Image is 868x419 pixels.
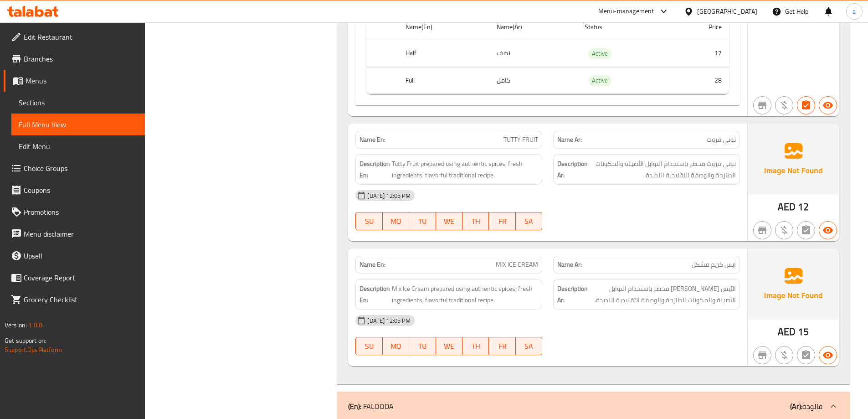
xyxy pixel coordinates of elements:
[409,337,436,355] button: TU
[489,14,577,40] th: Name(Ar)
[489,337,515,355] button: FR
[819,221,837,239] button: Available
[4,201,145,223] a: Promotions
[19,97,138,108] span: Sections
[753,96,771,114] button: Not branch specific item
[692,260,736,269] span: آيس كريم مشكل
[364,191,414,200] span: [DATE] 12:05 PM
[748,248,839,320] img: Ae5nvW7+0k+MAAAAAElFTkSuQmCC
[775,221,793,239] button: Purchased item
[753,221,771,239] button: Not branch specific item
[577,14,668,40] th: Status
[462,212,489,230] button: TH
[775,346,793,364] button: Purchased item
[707,135,736,145] span: توتي فروت
[26,75,138,86] span: Menus
[797,96,815,114] button: Has choices
[360,158,390,181] strong: Description En:
[11,135,145,157] a: Edit Menu
[392,283,538,305] span: Mix Ice Cream prepared using authentic spices, fresh ingredients, flavorful traditional recipe.
[590,283,736,305] span: الآيس كريم المشكل محضر باستخدام التوابل الأصيلة والمكونات الطازجة والوصفة التقليدية اللذيذة.
[748,124,839,195] img: Ae5nvW7+0k+MAAAAAElFTkSuQmCC
[557,158,588,181] strong: Description Ar:
[360,340,379,353] span: SU
[557,260,582,269] strong: Name Ar:
[24,207,138,217] span: Promotions
[588,75,611,86] span: Active
[588,48,611,59] span: Active
[462,337,489,355] button: TH
[797,221,815,239] button: Not has choices
[493,340,512,353] span: FR
[360,215,379,228] span: SU
[4,245,145,267] a: Upsell
[516,212,542,230] button: SA
[5,335,46,347] span: Get support on:
[440,215,459,228] span: WE
[355,337,382,355] button: SU
[668,14,729,40] th: Price
[24,272,138,283] span: Coverage Report
[436,212,462,230] button: WE
[489,40,577,67] td: نصف
[496,260,538,269] span: MIX ICE CREAM
[4,157,145,179] a: Choice Groups
[24,228,138,239] span: Menu disclaimer
[519,340,539,353] span: SA
[11,92,145,114] a: Sections
[24,53,138,64] span: Branches
[4,267,145,289] a: Coverage Report
[798,323,809,341] span: 15
[4,26,145,48] a: Edit Restaurant
[590,158,736,181] span: توتي فروت محضر باستخدام التوابل الأصيلة والمكونات الطازجة والوصفة التقليدية اللذيذة.
[19,141,138,152] span: Edit Menu
[436,337,462,355] button: WE
[386,215,406,228] span: MO
[364,316,414,325] span: [DATE] 12:05 PM
[19,119,138,130] span: Full Menu View
[790,401,822,412] p: فالودة
[413,215,432,228] span: TU
[819,346,837,364] button: Available
[28,319,42,331] span: 1.0.0
[778,198,796,216] span: AED
[753,346,771,364] button: Not branch specific item
[24,163,138,174] span: Choice Groups
[355,212,382,230] button: SU
[853,6,856,16] span: a
[386,340,406,353] span: MO
[366,14,729,94] table: choices table
[598,6,654,17] div: Menu-management
[697,6,757,16] div: [GEOGRAPHIC_DATA]
[519,215,539,228] span: SA
[24,294,138,305] span: Grocery Checklist
[348,401,394,412] p: FALOODA
[4,48,145,70] a: Branches
[5,319,27,331] span: Version:
[493,215,512,228] span: FR
[4,179,145,201] a: Coupons
[668,40,729,67] td: 17
[466,340,485,353] span: TH
[440,340,459,353] span: WE
[489,67,577,94] td: كامل
[466,215,485,228] span: TH
[398,67,489,94] th: Full
[775,96,793,114] button: Purchased item
[778,323,796,341] span: AED
[360,260,385,269] strong: Name En:
[4,223,145,245] a: Menu disclaimer
[668,67,729,94] td: 28
[383,212,409,230] button: MO
[24,185,138,196] span: Coupons
[24,250,138,261] span: Upsell
[798,198,809,216] span: 12
[24,31,138,42] span: Edit Restaurant
[790,399,802,413] b: (Ar):
[819,96,837,114] button: Available
[797,346,815,364] button: Not has choices
[4,70,145,92] a: Menus
[5,344,62,356] a: Support.OpsPlatform
[398,14,489,40] th: Name(En)
[360,283,390,305] strong: Description En:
